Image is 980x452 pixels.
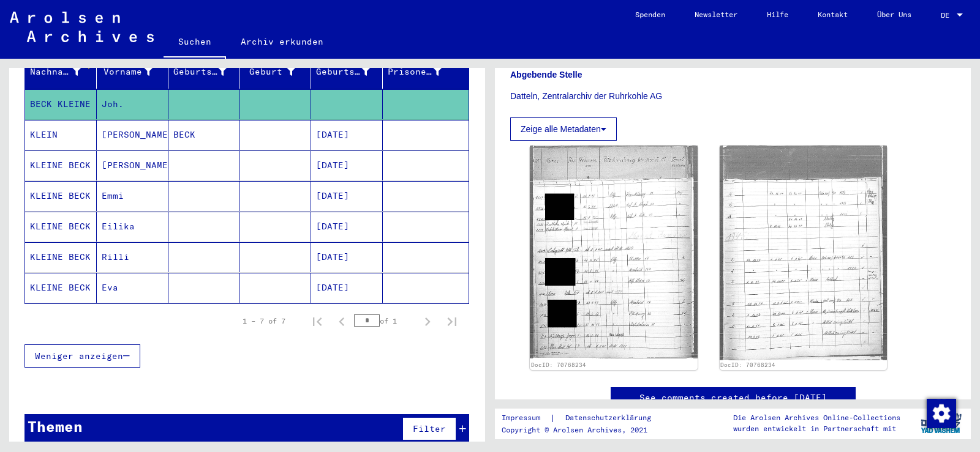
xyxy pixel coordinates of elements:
[510,70,582,80] b: Abgebende Stelle
[97,273,168,303] mat-cell: Eva
[168,120,240,150] mat-cell: BECK
[25,150,97,180] mat-cell: KLEINE BECK
[239,54,311,89] mat-header-cell: Geburt‏
[926,398,956,428] div: Zustimmung ändern
[97,212,168,242] mat-cell: Eilika
[35,350,123,361] span: Weniger anzeigen
[388,62,457,81] div: Prisoner #
[510,90,956,103] p: Datteln, Zentralarchiv der Ruhrkohle AG
[330,309,354,333] button: Previous page
[25,54,97,89] mat-header-cell: Nachname
[97,242,168,272] mat-cell: Rilli
[97,89,168,119] mat-cell: Joh.
[311,242,383,272] mat-cell: [DATE]
[30,62,96,81] div: Nachname
[413,423,446,434] span: Filter
[415,309,440,333] button: Next page
[97,54,168,89] mat-header-cell: Vorname
[25,120,97,150] mat-cell: KLEIN
[243,316,285,327] div: 1 – 7 of 7
[531,361,586,368] a: DocID: 70768234
[502,412,550,424] a: Impressum
[440,309,464,333] button: Last page
[25,273,97,303] mat-cell: KLEINE BECK
[733,423,900,434] p: wurden entwickelt in Partnerschaft mit
[316,65,370,78] div: Geburtsdatum
[530,146,698,358] img: 001.jpg
[502,412,666,424] div: |
[316,62,385,81] div: Geburtsdatum
[311,212,383,242] mat-cell: [DATE]
[168,54,240,89] mat-header-cell: Geburtsname
[927,399,956,428] img: Zustimmung ändern
[311,181,383,211] mat-cell: [DATE]
[244,65,295,78] div: Geburt‏
[311,150,383,180] mat-cell: [DATE]
[510,117,617,141] button: Zeige alle Metadaten
[97,181,168,211] mat-cell: Emmi
[24,344,140,368] button: Weniger anzeigen
[733,412,900,423] p: Die Arolsen Archives Online-Collections
[311,54,383,89] mat-header-cell: Geburtsdatum
[311,120,383,150] mat-cell: [DATE]
[97,150,168,180] mat-cell: [PERSON_NAME]
[502,424,666,435] p: Copyright © Arolsen Archives, 2021
[25,212,97,242] mat-cell: KLEINE BECK
[173,65,227,78] div: Geburtsname
[102,65,153,78] div: Vorname
[402,417,456,440] button: Filter
[354,315,415,327] div: of 1
[25,89,97,119] mat-cell: BECK KLEINE
[173,62,243,81] div: Geburtsname
[941,11,954,20] span: DE
[244,62,311,81] div: Geburt‏
[918,408,964,439] img: yv_logo.png
[28,415,83,437] div: Themen
[25,242,97,272] mat-cell: KLEINE BECK
[720,361,775,368] a: DocID: 70768234
[164,27,226,59] a: Suchen
[388,65,442,78] div: Prisoner #
[97,120,168,150] mat-cell: [PERSON_NAME]
[639,391,827,404] a: See comments created before [DATE]
[720,146,888,360] img: 002.jpg
[383,54,469,89] mat-header-cell: Prisoner #
[25,181,97,211] mat-cell: KLEINE BECK
[10,12,154,42] img: Arolsen_neg.svg
[226,27,338,56] a: Archiv erkunden
[556,412,666,424] a: Datenschutzerklärung
[311,273,383,303] mat-cell: [DATE]
[30,65,81,78] div: Nachname
[305,309,330,333] button: First page
[102,62,168,81] div: Vorname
